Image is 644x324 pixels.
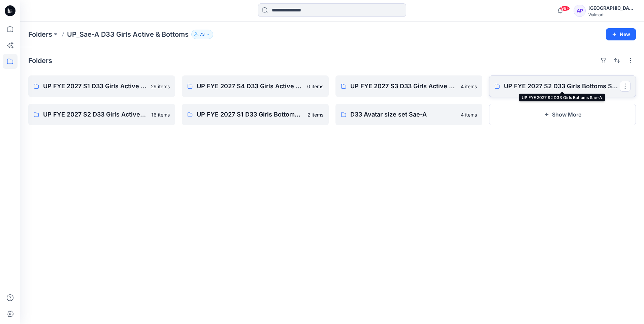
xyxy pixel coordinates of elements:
div: Walmart [588,12,636,17]
p: 73 [200,31,205,38]
a: D33 Avatar size set Sae-A4 items [335,104,482,125]
button: New [606,28,636,40]
p: UP FYE 2027 S2 D33 Girls Active Sae-A [43,110,147,119]
h4: Folders [28,57,52,65]
button: Show More [489,104,636,125]
a: UP FYE 2027 S1 D33 Girls Active Sae-A29 items [28,75,175,97]
p: 4 items [461,83,477,90]
a: UP FYE 2027 S2 D33 Girls Active Sae-A16 items [28,104,175,125]
a: UP FYE 2027 S3 D33 Girls Active Sae-A4 items [335,75,482,97]
p: 4 items [461,111,477,118]
a: UP FYE 2027 S4 D33 Girls Active Sae-A0 items [182,75,329,97]
a: UP FYE 2027 S1 D33 Girls Bottoms Sae-A2 items [182,104,329,125]
p: 2 items [308,111,323,118]
p: UP FYE 2027 S1 D33 Girls Active Sae-A [43,82,147,91]
p: 16 items [151,111,170,118]
div: AP [574,5,586,17]
p: D33 Avatar size set Sae-A [350,110,457,119]
p: UP FYE 2027 S3 D33 Girls Active Sae-A [350,82,457,91]
p: 29 items [151,83,170,90]
a: UP FYE 2027 S2 D33 Girls Bottoms Sae-A [489,75,636,97]
p: UP FYE 2027 S4 D33 Girls Active Sae-A [197,82,303,91]
p: 0 items [307,83,323,90]
p: UP_Sae-A D33 Girls Active & Bottoms [67,30,189,39]
div: [GEOGRAPHIC_DATA] [588,4,636,12]
p: UP FYE 2027 S2 D33 Girls Bottoms Sae-A [504,82,620,91]
a: Folders [28,30,52,39]
button: 73 [191,30,213,39]
p: UP FYE 2027 S1 D33 Girls Bottoms Sae-A [197,110,303,119]
span: 99+ [560,6,570,11]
